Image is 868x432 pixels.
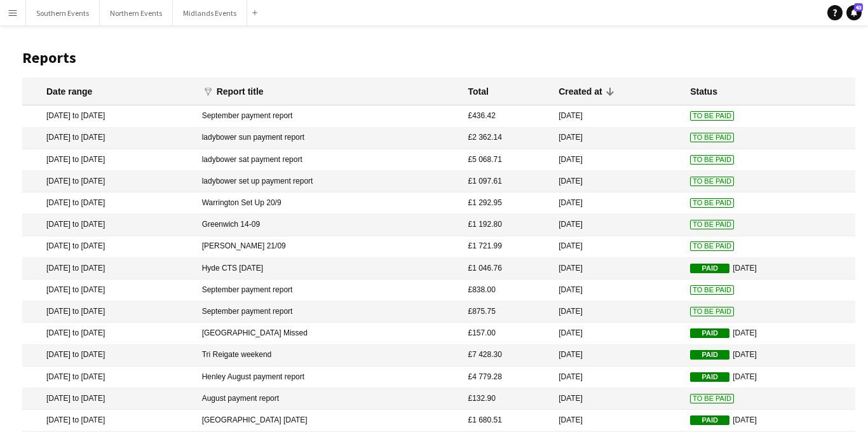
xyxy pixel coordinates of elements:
[690,307,734,316] span: To Be Paid
[196,192,462,214] mat-cell: Warrington Set Up 20/9
[46,86,92,97] div: Date range
[22,388,196,410] mat-cell: [DATE] to [DATE]
[22,214,196,236] mat-cell: [DATE] to [DATE]
[196,410,462,431] mat-cell: [GEOGRAPHIC_DATA] [DATE]
[22,105,196,127] mat-cell: [DATE] to [DATE]
[461,258,552,280] mat-cell: £1 046.76
[690,350,729,360] span: Paid
[690,264,729,273] span: Paid
[22,258,196,280] mat-cell: [DATE] to [DATE]
[461,149,552,171] mat-cell: £5 068.71
[552,280,684,301] mat-cell: [DATE]
[552,149,684,171] mat-cell: [DATE]
[461,171,552,192] mat-cell: £1 097.61
[552,128,684,149] mat-cell: [DATE]
[552,105,684,127] mat-cell: [DATE]
[552,323,684,344] mat-cell: [DATE]
[22,171,196,192] mat-cell: [DATE] to [DATE]
[461,323,552,344] mat-cell: £157.00
[196,149,462,171] mat-cell: ladybower sat payment report
[690,285,734,295] span: To Be Paid
[461,192,552,214] mat-cell: £1 292.95
[22,410,196,431] mat-cell: [DATE] to [DATE]
[196,345,462,367] mat-cell: Tri Reigate weekend
[684,345,855,367] mat-cell: [DATE]
[552,301,684,323] mat-cell: [DATE]
[196,323,462,344] mat-cell: [GEOGRAPHIC_DATA] Missed
[552,214,684,236] mat-cell: [DATE]
[196,280,462,301] mat-cell: September payment report
[461,345,552,367] mat-cell: £7 428.30
[684,323,855,344] mat-cell: [DATE]
[559,86,602,97] div: Created at
[461,128,552,149] mat-cell: £2 362.14
[461,236,552,258] mat-cell: £1 721.99
[690,86,717,97] div: Status
[684,258,855,280] mat-cell: [DATE]
[552,367,684,388] mat-cell: [DATE]
[552,258,684,280] mat-cell: [DATE]
[22,236,196,258] mat-cell: [DATE] to [DATE]
[22,367,196,388] mat-cell: [DATE] to [DATE]
[22,323,196,344] mat-cell: [DATE] to [DATE]
[217,86,275,97] div: Report title
[690,328,729,338] span: Paid
[461,280,552,301] mat-cell: £838.00
[552,171,684,192] mat-cell: [DATE]
[461,388,552,410] mat-cell: £132.90
[846,5,862,20] a: 43
[552,236,684,258] mat-cell: [DATE]
[26,1,100,25] button: Southern Events
[196,128,462,149] mat-cell: ladybower sun payment report
[461,367,552,388] mat-cell: £4 779.28
[173,1,247,25] button: Midlands Events
[684,410,855,431] mat-cell: [DATE]
[217,86,264,97] div: Report title
[461,301,552,323] mat-cell: £875.75
[196,236,462,258] mat-cell: [PERSON_NAME] 21/09
[196,171,462,192] mat-cell: ladybower set up payment report
[690,241,734,251] span: To Be Paid
[461,214,552,236] mat-cell: £1 192.80
[196,258,462,280] mat-cell: Hyde CTS [DATE]
[22,128,196,149] mat-cell: [DATE] to [DATE]
[690,198,734,208] span: To Be Paid
[854,3,863,11] span: 43
[690,220,734,229] span: To Be Paid
[196,105,462,127] mat-cell: September payment report
[552,192,684,214] mat-cell: [DATE]
[196,214,462,236] mat-cell: Greenwich 14-09
[690,415,729,425] span: Paid
[690,133,734,142] span: To Be Paid
[468,86,488,97] div: Total
[552,410,684,431] mat-cell: [DATE]
[22,280,196,301] mat-cell: [DATE] to [DATE]
[559,86,613,97] div: Created at
[22,192,196,214] mat-cell: [DATE] to [DATE]
[690,177,734,186] span: To Be Paid
[690,155,734,165] span: To Be Paid
[461,410,552,431] mat-cell: £1 680.51
[684,367,855,388] mat-cell: [DATE]
[552,388,684,410] mat-cell: [DATE]
[196,301,462,323] mat-cell: September payment report
[196,388,462,410] mat-cell: August payment report
[690,111,734,121] span: To Be Paid
[22,149,196,171] mat-cell: [DATE] to [DATE]
[22,345,196,367] mat-cell: [DATE] to [DATE]
[100,1,173,25] button: Northern Events
[461,105,552,127] mat-cell: £436.42
[552,345,684,367] mat-cell: [DATE]
[22,48,855,67] h1: Reports
[22,301,196,323] mat-cell: [DATE] to [DATE]
[196,367,462,388] mat-cell: Henley August payment report
[690,394,734,403] span: To Be Paid
[690,372,729,382] span: Paid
